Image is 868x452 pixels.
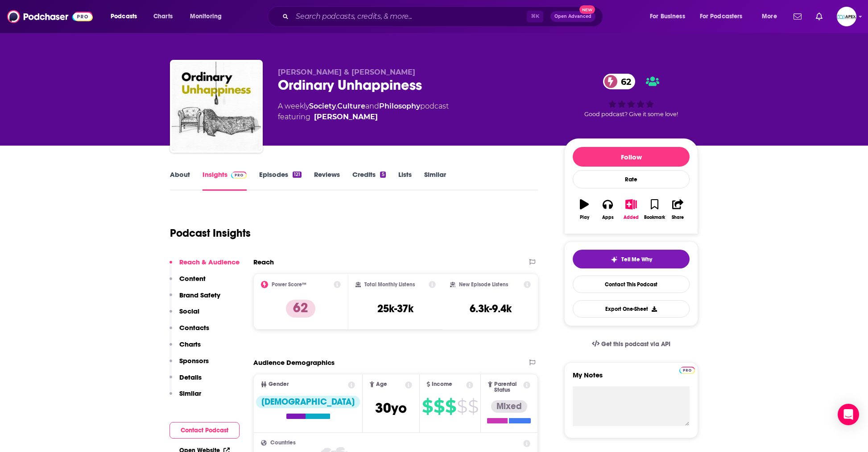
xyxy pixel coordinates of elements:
[573,250,690,268] button: tell me why sparkleTell Me Why
[573,193,596,226] button: Play
[580,215,589,220] div: Play
[603,74,636,89] a: 62
[364,281,415,288] h2: Total Monthly Listens
[527,11,543,22] span: ⌘ K
[666,193,690,226] button: Share
[424,170,446,191] a: Similar
[491,400,527,413] div: Mixed
[445,399,456,414] span: $
[762,10,777,23] span: More
[596,193,619,226] button: Apps
[602,215,614,220] div: Apps
[104,9,149,24] button: open menu
[573,276,690,293] a: Contact This Podcast
[111,10,137,23] span: Podcasts
[276,6,612,27] div: Search podcasts, credits, & more...
[457,399,467,414] span: $
[203,170,247,191] a: InsightsPodchaser Pro
[253,258,274,266] h2: Reach
[621,256,652,263] span: Tell Me Why
[153,10,173,23] span: Charts
[611,256,618,263] img: tell me why sparkle
[314,170,340,191] a: Reviews
[179,356,209,365] p: Sponsors
[375,399,407,417] span: 30 yo
[468,399,478,414] span: $
[380,172,385,178] div: 5
[269,381,289,387] span: Gender
[190,10,222,23] span: Monitoring
[336,102,337,110] span: ,
[179,307,199,315] p: Social
[573,147,690,167] button: Follow
[756,9,788,24] button: open menu
[679,367,695,374] img: Podchaser Pro
[169,373,202,389] button: Details
[377,302,413,315] h3: 25k-37k
[7,8,93,25] img: Podchaser - Follow, Share and Rate Podcasts
[432,381,452,387] span: Income
[169,307,199,323] button: Social
[179,389,201,398] p: Similar
[170,226,251,240] h1: Podcast Insights
[169,389,201,406] button: Similar
[564,68,698,123] div: 62Good podcast? Give it some love!
[620,193,643,226] button: Added
[169,340,201,356] button: Charts
[179,274,206,283] p: Content
[169,356,209,373] button: Sponsors
[278,101,449,122] div: A weekly podcast
[837,7,856,26] span: Logged in as Apex
[169,323,209,340] button: Contacts
[170,170,190,191] a: About
[584,111,678,117] span: Good podcast? Give it some love!
[573,371,690,386] label: My Notes
[169,274,206,291] button: Content
[624,215,639,220] div: Added
[278,68,415,76] span: [PERSON_NAME] & [PERSON_NAME]
[172,62,261,151] img: Ordinary Unhappiness
[272,281,306,288] h2: Power Score™
[365,102,379,110] span: and
[579,5,595,14] span: New
[644,215,665,220] div: Bookmark
[148,9,178,24] a: Charts
[179,340,201,348] p: Charts
[309,102,336,110] a: Society
[398,170,412,191] a: Lists
[694,9,756,24] button: open menu
[422,399,433,414] span: $
[314,112,378,122] a: Abby Kluchin
[379,102,420,110] a: Philosophy
[169,258,240,274] button: Reach & Audience
[679,365,695,374] a: Pro website
[672,215,684,220] div: Share
[179,373,202,381] p: Details
[253,358,335,367] h2: Audience Demographics
[837,7,856,26] button: Show profile menu
[169,291,220,307] button: Brand Safety
[573,300,690,318] button: Export One-Sheet
[179,258,240,266] p: Reach & Audience
[259,170,302,191] a: Episodes121
[644,9,696,24] button: open menu
[837,7,856,26] img: User Profile
[650,10,685,23] span: For Business
[292,9,527,24] input: Search podcasts, credits, & more...
[231,172,247,179] img: Podchaser Pro
[286,300,315,318] p: 62
[838,404,859,425] div: Open Intercom Messenger
[470,302,512,315] h3: 6.3k-9.4k
[554,14,591,19] span: Open Advanced
[293,172,302,178] div: 121
[790,9,805,24] a: Show notifications dropdown
[169,422,240,439] button: Contact Podcast
[434,399,444,414] span: $
[494,381,522,393] span: Parental Status
[256,396,360,408] div: [DEMOGRAPHIC_DATA]
[601,340,670,348] span: Get this podcast via API
[376,381,387,387] span: Age
[612,74,636,89] span: 62
[700,10,743,23] span: For Podcasters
